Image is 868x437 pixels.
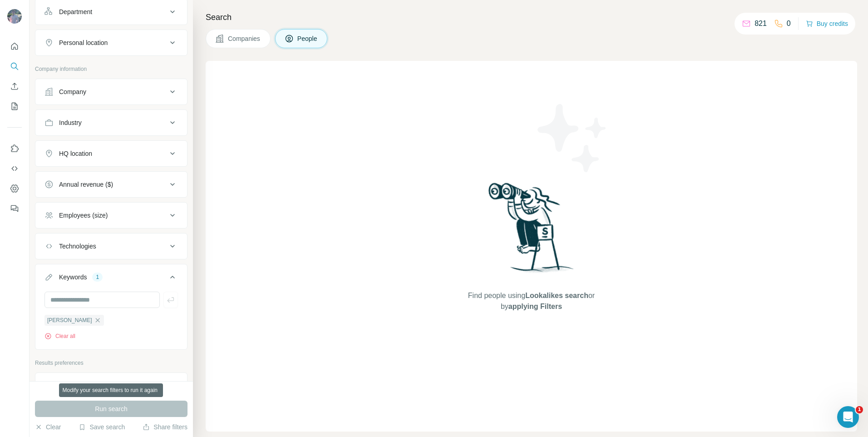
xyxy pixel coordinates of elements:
[7,38,22,55] button: Quick start
[59,180,113,189] div: Annual revenue ($)
[856,406,863,413] span: 1
[787,18,791,29] p: 0
[59,38,108,47] div: Personal location
[35,375,187,397] button: Limit results per company
[35,422,61,432] button: Clear
[44,332,75,340] button: Clear all
[7,180,22,197] button: Dashboard
[7,9,22,24] img: Avatar
[35,143,187,164] button: HQ location
[7,200,22,217] button: Feedback
[484,180,579,282] img: Surfe Illustration - Woman searching with binoculars
[806,17,848,30] button: Buy credits
[59,118,82,127] div: Industry
[755,18,767,29] p: 821
[206,11,857,24] h4: Search
[7,140,22,157] button: Use Surfe on LinkedIn
[508,303,562,310] span: applying Filters
[47,316,92,324] span: [PERSON_NAME]
[59,273,87,282] div: Keywords
[35,65,187,73] p: Company information
[59,7,92,16] div: Department
[75,387,148,395] div: 1942 search results remaining
[35,112,187,134] button: Industry
[525,292,588,299] span: Lookalikes search
[35,81,187,103] button: Company
[228,34,261,43] span: Companies
[837,406,859,428] iframe: Intercom live chat
[143,422,187,432] button: Share filters
[59,242,96,251] div: Technologies
[35,204,187,226] button: Employees (size)
[59,149,92,158] div: HQ location
[59,211,108,220] div: Employees (size)
[7,78,22,94] button: Enrich CSV
[459,290,604,312] span: Find people using or by
[297,34,318,43] span: People
[35,235,187,257] button: Technologies
[7,98,22,114] button: My lists
[35,359,187,367] p: Results preferences
[7,58,22,74] button: Search
[35,266,187,292] button: Keywords1
[92,273,103,281] div: 1
[59,87,86,96] div: Company
[35,32,187,54] button: Personal location
[532,97,613,179] img: Surfe Illustration - Stars
[79,422,125,432] button: Save search
[35,1,187,23] button: Department
[7,160,22,177] button: Use Surfe API
[35,174,187,195] button: Annual revenue ($)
